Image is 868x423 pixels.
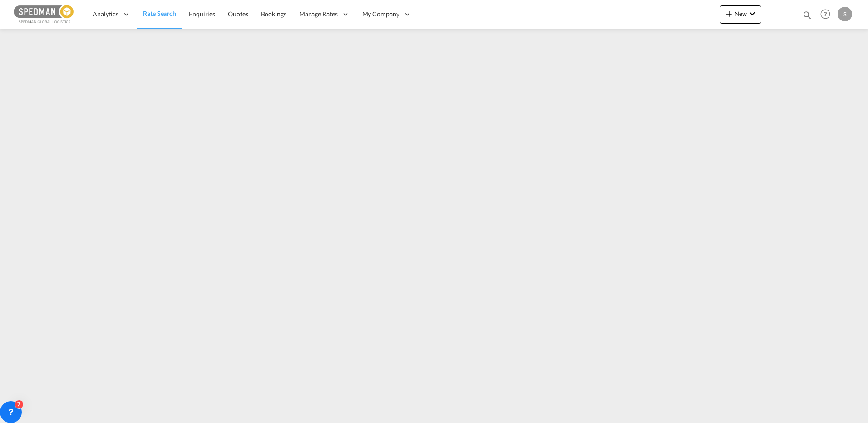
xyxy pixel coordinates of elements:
[838,7,852,21] div: S
[93,10,118,19] span: Analytics
[724,8,735,19] md-icon: icon-plus 400-fg
[143,10,176,17] span: Rate Search
[14,4,75,25] img: c12ca350ff1b11efb6b291369744d907.png
[362,10,399,19] span: My Company
[189,10,215,18] span: Enquiries
[818,6,833,22] span: Help
[720,5,761,24] button: icon-plus 400-fgNewicon-chevron-down
[724,10,758,17] span: New
[228,10,248,18] span: Quotes
[802,10,812,20] md-icon: icon-magnify
[261,10,286,18] span: Bookings
[747,8,758,19] md-icon: icon-chevron-down
[818,6,838,23] div: Help
[299,10,338,19] span: Manage Rates
[802,10,812,24] div: icon-magnify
